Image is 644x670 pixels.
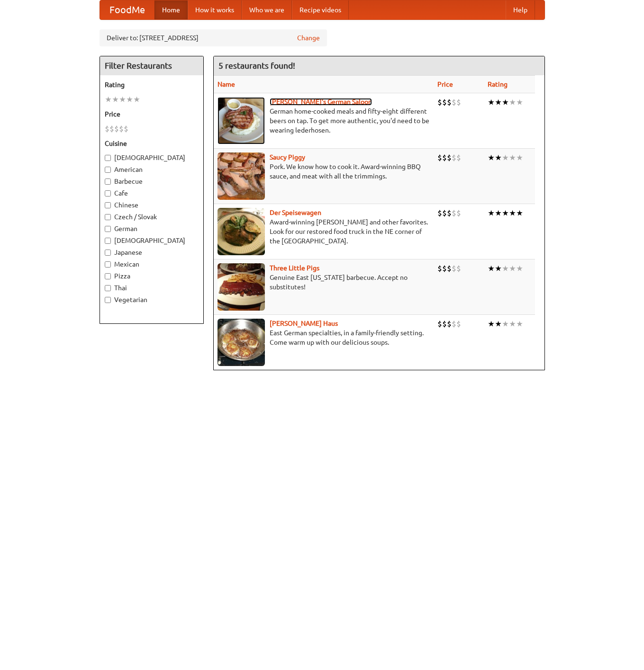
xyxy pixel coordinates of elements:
li: ★ [133,94,140,105]
li: ★ [495,319,502,329]
p: Award-winning [PERSON_NAME] and other favorites. Look for our restored food truck in the NE corne... [218,217,430,246]
a: Recipe videos [292,0,349,19]
p: Genuine East [US_STATE] barbecue. Accept no substitutes! [218,273,430,292]
li: $ [452,152,456,163]
input: [DEMOGRAPHIC_DATA] [105,155,111,161]
li: $ [456,263,461,274]
li: ★ [509,263,516,274]
li: $ [442,263,447,274]
li: ★ [126,94,133,105]
li: $ [124,124,128,134]
input: Japanese [105,250,111,256]
a: Three Little Pigs [270,264,319,272]
input: Czech / Slovak [105,214,111,220]
a: [PERSON_NAME] Haus [270,320,338,327]
a: How it works [188,0,242,19]
h5: Rating [105,80,199,89]
li: ★ [516,263,523,274]
li: ★ [488,263,495,274]
li: ★ [502,97,509,107]
label: German [105,224,199,233]
input: American [105,167,111,173]
li: ★ [488,152,495,163]
li: ★ [509,152,516,163]
li: $ [105,124,109,134]
li: $ [109,124,114,134]
p: Pork. We know how to cook it. Award-winning BBQ sauce, and meat with all the trimmings. [218,162,430,181]
li: $ [119,124,124,134]
p: German home-cooked meals and fifty-eight different beers on tap. To get more authentic, you'd nee... [218,107,430,135]
li: $ [452,97,456,107]
li: ★ [495,97,502,107]
label: [DEMOGRAPHIC_DATA] [105,153,199,162]
input: German [105,226,111,232]
li: ★ [488,97,495,107]
li: ★ [516,319,523,329]
img: saucy.jpg [218,152,265,200]
li: $ [452,319,456,329]
li: $ [456,208,461,218]
li: ★ [516,152,523,163]
img: speisewagen.jpg [218,208,265,255]
input: Cafe [105,190,111,197]
p: East German specialties, in a family-friendly setting. Come warm up with our delicious soups. [218,328,430,347]
li: ★ [509,97,516,107]
a: Saucy Piggy [270,153,305,161]
ng-pluralize: 5 restaurants found! [218,61,295,70]
li: $ [437,208,442,218]
label: American [105,165,199,174]
a: Change [297,33,320,43]
li: $ [114,124,119,134]
li: $ [437,97,442,107]
label: Pizza [105,271,199,281]
li: ★ [488,208,495,218]
li: $ [447,208,452,218]
label: Vegetarian [105,295,199,304]
label: Cafe [105,188,199,198]
img: kohlhaus.jpg [218,319,265,366]
label: Thai [105,283,199,293]
input: Barbecue [105,179,111,185]
li: $ [452,208,456,218]
div: Deliver to: [STREET_ADDRESS] [100,29,327,46]
a: Home [154,0,188,19]
a: [PERSON_NAME]'s German Saloon [270,98,372,106]
li: ★ [119,94,126,105]
li: ★ [509,319,516,329]
li: $ [452,263,456,274]
input: Thai [105,285,111,291]
input: Pizza [105,273,111,279]
li: ★ [502,208,509,218]
input: [DEMOGRAPHIC_DATA] [105,238,111,244]
li: ★ [495,208,502,218]
li: ★ [502,319,509,329]
a: FoodMe [100,0,154,19]
label: Chinese [105,200,199,210]
li: $ [456,152,461,163]
a: Der Speisewagen [270,209,321,216]
li: ★ [502,263,509,274]
li: $ [437,319,442,329]
li: ★ [502,152,509,163]
li: $ [447,97,452,107]
li: ★ [516,208,523,218]
h5: Cuisine [105,139,199,148]
li: $ [456,97,461,107]
li: ★ [495,152,502,163]
li: $ [442,208,447,218]
li: ★ [112,94,119,105]
li: $ [447,263,452,274]
label: Barbecue [105,177,199,186]
li: ★ [488,319,495,329]
li: $ [437,152,442,163]
label: Czech / Slovak [105,212,199,222]
a: Help [506,0,535,19]
input: Mexican [105,261,111,268]
h4: Filter Restaurants [100,56,203,75]
li: $ [456,319,461,329]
